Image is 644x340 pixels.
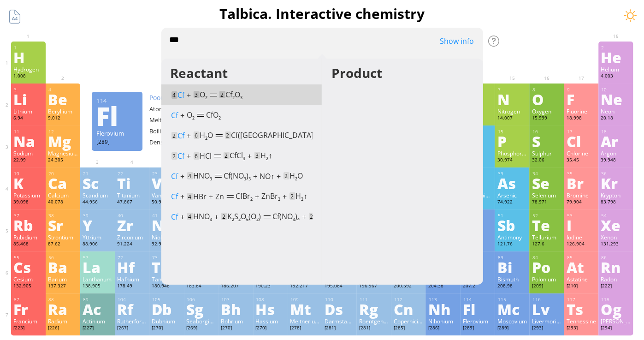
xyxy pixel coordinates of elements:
[13,149,43,157] div: Sodium
[601,241,631,248] div: 131.293
[152,233,182,241] div: Niobium
[48,199,78,206] div: 40.078
[14,297,43,303] div: 87
[152,199,182,206] div: 50.942
[171,191,178,202] span: Cf
[601,115,631,122] div: 20.18
[497,218,527,233] div: Sb
[601,129,631,135] div: 18
[497,233,527,241] div: Antimony
[83,199,112,206] div: 44.956
[193,171,212,181] span: HNO
[601,275,631,283] div: Radon
[186,302,216,316] div: Sg
[497,255,527,261] div: 83
[186,283,216,290] div: 183.84
[215,191,224,202] span: Zn
[532,283,561,290] div: [209]
[152,191,182,199] div: Vanadium
[152,171,182,177] div: 23
[192,115,195,121] sub: 2
[567,171,596,177] div: 35
[13,157,43,164] div: 22.99
[566,241,596,248] div: 126.904
[83,255,112,261] div: 57
[13,107,43,115] div: Lithium
[13,50,43,65] div: H
[601,92,631,107] div: Ne
[566,218,596,233] div: I
[497,134,527,149] div: P
[601,171,631,177] div: 36
[48,171,78,177] div: 20
[437,36,483,46] div: Show info
[152,283,182,290] div: 180.948
[149,138,195,146] div: Density
[532,129,561,135] div: 16
[290,297,320,303] div: 109
[532,260,561,274] div: Po
[497,297,527,303] div: 115
[255,302,285,316] div: Hs
[325,297,354,303] div: 110
[601,255,631,261] div: 86
[152,260,182,274] div: Ta
[271,171,274,181] i: ↑
[566,260,596,274] div: At
[14,45,43,51] div: 1
[532,115,561,122] div: 15.999
[462,302,492,316] div: Fl
[532,171,561,177] div: 34
[193,91,199,98] mark: 3
[532,233,561,241] div: Tellurium
[601,107,631,115] div: Neon
[83,283,112,290] div: 138.905
[48,176,78,191] div: Ca
[149,127,195,135] div: Boiling point
[324,283,354,290] div: 195.084
[497,171,527,177] div: 33
[193,211,212,221] span: HNO
[532,218,561,233] div: Te
[254,152,260,159] mark: 3
[393,302,423,316] div: Cn
[14,255,43,261] div: 55
[359,297,389,303] div: 111
[83,171,112,177] div: 21
[260,150,268,161] span: H
[97,96,138,105] div: 114
[266,156,268,161] sub: 2
[301,197,303,202] sub: 2
[13,241,43,248] div: 85.468
[117,275,147,283] div: Hafnium
[601,302,631,316] div: Og
[171,171,178,181] span: Cf
[13,317,43,325] div: Francium
[532,241,561,248] div: 127.6
[463,297,492,303] div: 114
[359,283,389,290] div: 196.967
[532,199,561,206] div: 78.971
[117,176,147,191] div: Ti
[322,66,469,81] div: Product
[13,233,43,241] div: Rubidium
[152,213,182,219] div: 41
[117,191,147,199] div: Titanium
[200,89,207,100] span: O
[83,241,112,248] div: 88.906
[566,176,596,191] div: Br
[152,275,182,283] div: Tantalum
[497,129,527,135] div: 15
[601,297,631,303] div: 118
[566,275,596,283] div: Astatine
[532,302,561,316] div: Lv
[601,87,631,93] div: 10
[566,134,596,149] div: Cl
[48,218,78,233] div: Sr
[48,149,78,157] div: Magnesium
[231,130,318,140] span: Cf([GEOGRAPHIC_DATA])
[14,87,43,93] div: 3
[13,260,43,274] div: Cs
[187,110,195,120] span: O
[225,89,242,100] span: Cf O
